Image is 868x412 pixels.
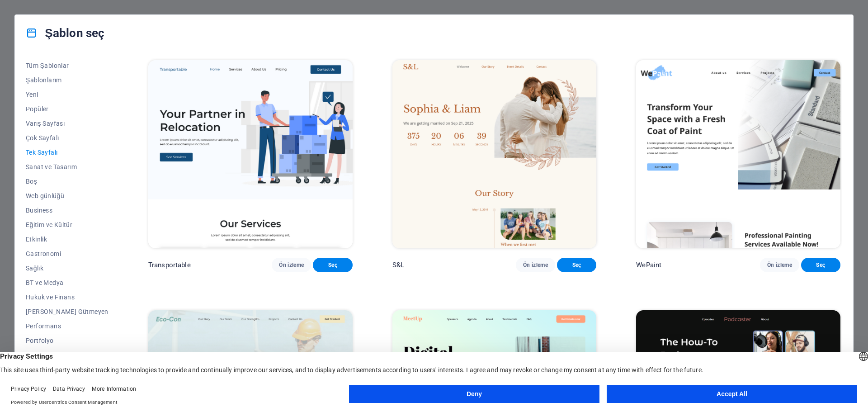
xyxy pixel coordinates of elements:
[636,260,661,270] p: WePaint
[26,246,108,261] button: Gastronomi
[26,192,108,199] span: Web günlüğü
[313,258,352,272] button: Seç
[26,261,108,275] button: Sağlık
[392,60,597,248] img: S&L
[26,189,108,203] button: Web günlüğü
[26,105,108,113] span: Popüler
[148,60,353,248] img: Transportable
[26,131,108,145] button: Çok Sayfalı
[26,163,108,170] span: Sanat ve Tasarım
[767,261,792,269] span: Ön izleme
[26,250,108,257] span: Gastronomi
[26,348,108,362] button: Hizmetler
[26,116,108,131] button: Varış Sayfası
[26,333,108,348] button: Portfolyo
[26,203,108,218] button: Business
[26,134,108,142] span: Çok Sayfalı
[26,236,108,243] span: Etkinlik
[26,62,108,69] span: Tüm Şablonlar
[26,91,108,98] span: Yeni
[279,261,304,269] span: Ön izleme
[148,260,191,270] p: Transportable
[26,232,108,246] button: Etkinlik
[26,279,108,286] span: BT ve Medya
[516,258,555,272] button: Ön izleme
[26,160,108,174] button: Sanat ve Tasarım
[26,322,108,330] span: Performans
[26,26,104,40] h4: Şablon seç
[26,218,108,232] button: Eğitim ve Kültür
[26,308,108,315] span: [PERSON_NAME] Gütmeyen
[26,145,108,160] button: Tek Sayfalı
[26,319,108,333] button: Performans
[26,337,108,344] span: Portfolyo
[26,58,108,73] button: Tüm Şablonlar
[557,258,596,272] button: Seç
[26,294,108,301] span: Hukuk ve Finans
[392,260,404,270] p: S&L
[523,261,548,269] span: Ön izleme
[272,258,311,272] button: Ön izleme
[26,87,108,102] button: Yeni
[26,275,108,290] button: BT ve Medya
[564,261,589,269] span: Seç
[801,258,840,272] button: Seç
[26,174,108,189] button: Boş
[760,258,799,272] button: Ön izleme
[320,261,345,269] span: Seç
[26,178,108,185] span: Boş
[26,73,108,87] button: Şablonlarım
[636,60,840,248] img: WePaint
[26,207,108,214] span: Business
[26,76,108,84] span: Şablonlarım
[26,149,108,156] span: Tek Sayfalı
[26,304,108,319] button: [PERSON_NAME] Gütmeyen
[26,265,108,272] span: Sağlık
[26,290,108,304] button: Hukuk ve Finans
[26,221,108,228] span: Eğitim ve Kültür
[808,261,833,269] span: Seç
[26,120,108,127] span: Varış Sayfası
[26,102,108,116] button: Popüler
